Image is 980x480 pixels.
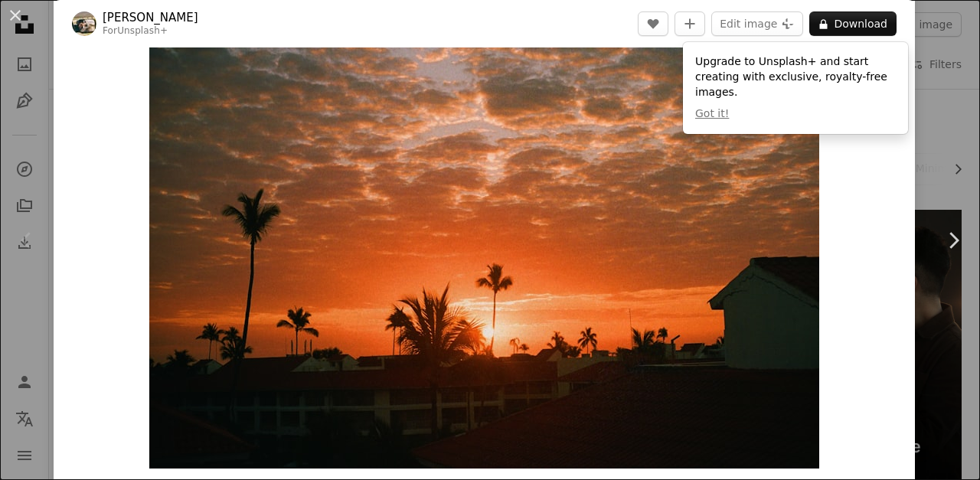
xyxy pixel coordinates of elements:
[72,11,96,36] img: Go to Hans's profile
[103,25,198,38] div: For
[117,25,168,36] a: Unsplash+
[926,167,980,314] a: Next
[149,24,819,469] button: Zoom in on this image
[711,11,803,36] button: Edit image
[149,24,819,469] img: the sun is setting over a city with palm trees
[695,106,729,122] button: Got it!
[103,10,198,25] a: [PERSON_NAME]
[638,11,668,36] button: Like
[809,11,897,36] button: Download
[675,11,705,36] button: Add to Collection
[683,42,908,134] div: Upgrade to Unsplash+ and start creating with exclusive, royalty-free images.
